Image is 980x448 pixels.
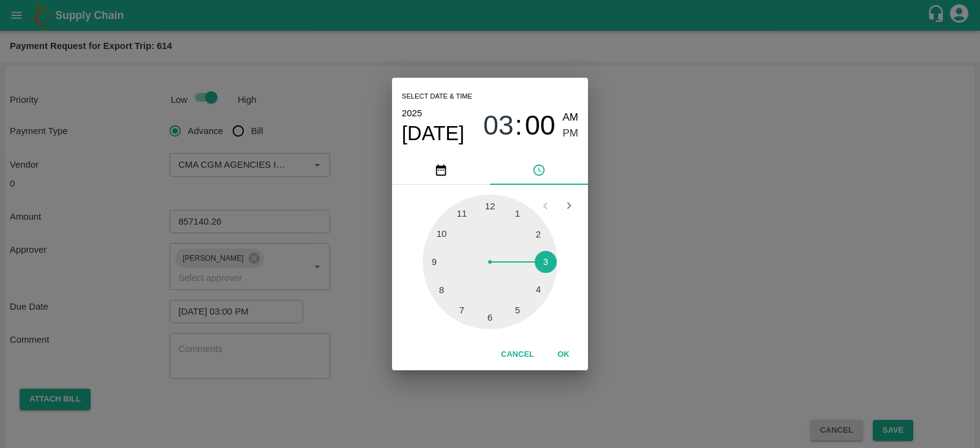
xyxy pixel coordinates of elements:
span: : [515,110,522,142]
button: 00 [525,110,556,142]
span: 00 [525,110,556,141]
span: Select date & time [402,88,472,106]
button: Cancel [496,344,539,365]
button: [DATE] [402,121,464,146]
span: 03 [483,110,514,141]
button: PM [563,125,579,142]
button: Open next view [557,194,581,217]
button: pick date [392,155,490,185]
button: pick time [490,155,588,185]
button: OK [544,344,583,365]
button: 03 [483,110,514,142]
button: 2025 [402,105,422,121]
button: AM [563,110,579,126]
